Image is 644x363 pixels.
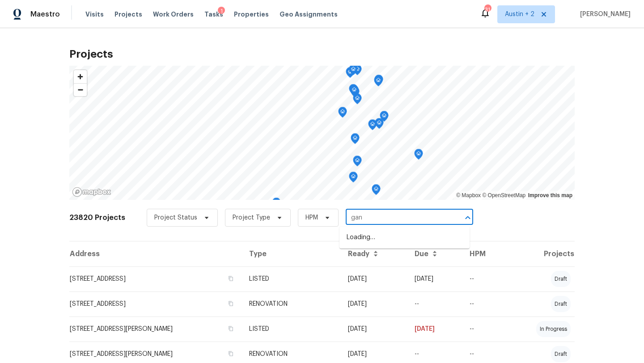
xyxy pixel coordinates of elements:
[551,346,571,362] div: draft
[341,241,407,266] th: Ready
[341,266,407,291] td: [DATE]
[74,70,87,83] button: Zoom in
[353,156,362,169] div: Map marker
[551,271,571,287] div: draft
[69,213,125,222] h2: 23820 Projects
[456,192,481,198] a: Mapbox
[349,64,358,78] div: Map marker
[462,317,507,342] td: --
[69,317,242,342] td: [STREET_ADDRESS][PERSON_NAME]
[204,11,223,17] span: Tasks
[280,10,338,19] span: Geo Assignments
[462,291,507,317] td: --
[462,211,474,224] button: Close
[74,84,87,96] span: Zoom out
[407,317,463,342] td: [DATE]
[350,85,359,99] div: Map marker
[484,5,491,14] div: 31
[346,211,448,225] input: Search projects
[242,317,341,342] td: LISTED
[374,75,383,89] div: Map marker
[69,66,575,200] canvas: Map
[218,7,225,16] div: 1
[482,192,525,198] a: OpenStreetMap
[305,213,318,222] span: HPM
[507,241,575,266] th: Projects
[353,93,362,107] div: Map marker
[528,192,572,198] a: Improve this map
[505,10,534,19] span: Austin + 2
[153,10,194,19] span: Work Orders
[576,10,631,19] span: [PERSON_NAME]
[234,10,269,19] span: Properties
[85,10,104,19] span: Visits
[242,241,341,266] th: Type
[341,317,407,342] td: [DATE]
[372,184,381,198] div: Map marker
[349,84,358,98] div: Map marker
[375,118,384,132] div: Map marker
[69,291,242,317] td: [STREET_ADDRESS]
[407,266,463,291] td: [DATE]
[242,291,341,317] td: RENOVATION
[227,325,235,333] button: Copy Address
[227,300,235,308] button: Copy Address
[272,198,281,211] div: Map marker
[349,172,358,186] div: Map marker
[462,266,507,291] td: --
[346,67,355,81] div: Map marker
[407,291,463,317] td: --
[242,266,341,291] td: LISTED
[69,50,575,59] h2: Projects
[69,241,242,266] th: Address
[72,187,111,197] a: Mapbox homepage
[74,83,87,96] button: Zoom out
[30,10,60,19] span: Maestro
[114,10,142,19] span: Projects
[233,213,270,222] span: Project Type
[368,119,377,133] div: Map marker
[380,111,389,125] div: Map marker
[338,107,347,121] div: Map marker
[374,76,383,89] div: Map marker
[339,227,470,249] div: Loading…
[536,321,571,337] div: in progress
[414,149,423,163] div: Map marker
[341,291,407,317] td: [DATE]
[154,213,197,222] span: Project Status
[227,274,235,283] button: Copy Address
[462,241,507,266] th: HPM
[69,266,242,291] td: [STREET_ADDRESS]
[551,296,571,312] div: draft
[407,241,463,266] th: Due
[227,350,235,358] button: Copy Address
[351,133,360,147] div: Map marker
